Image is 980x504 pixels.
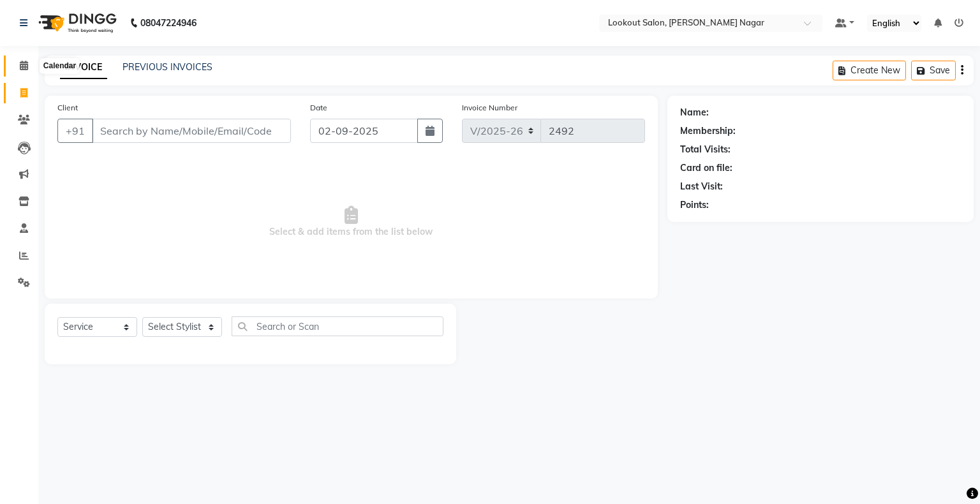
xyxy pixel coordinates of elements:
[33,5,120,41] img: logo
[680,180,723,193] div: Last Visit:
[680,161,732,175] div: Card on file:
[40,59,79,74] div: Calendar
[92,119,291,143] input: Search by Name/Mobile/Email/Code
[57,119,93,143] button: +91
[680,106,709,119] div: Name:
[232,316,443,336] input: Search or Scan
[57,102,78,114] label: Client
[833,61,906,80] button: Create New
[310,102,327,114] label: Date
[680,198,709,212] div: Points:
[57,158,645,286] span: Select & add items from the list below
[680,124,736,138] div: Membership:
[462,102,517,114] label: Invoice Number
[680,143,731,156] div: Total Visits:
[140,5,197,41] b: 08047224946
[122,61,212,73] a: PREVIOUS INVOICES
[911,61,956,80] button: Save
